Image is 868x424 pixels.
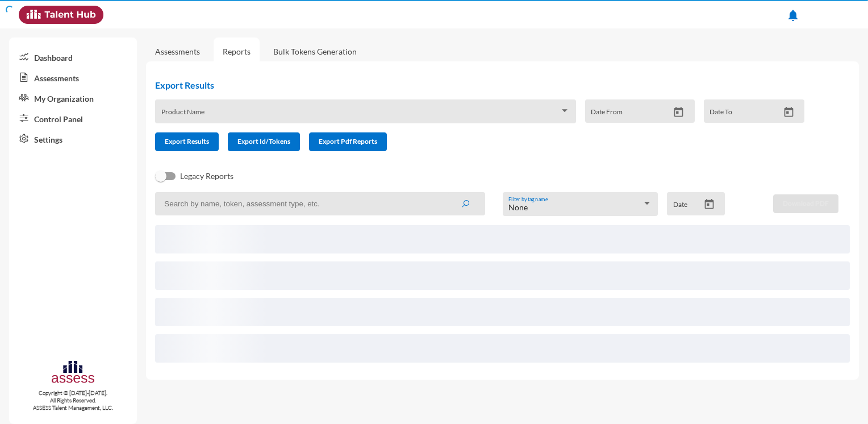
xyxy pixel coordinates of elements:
p: Copyright © [DATE]-[DATE]. All Rights Reserved. ASSESS Talent Management, LLC. [9,389,137,411]
button: Export Id/Tokens [228,132,300,151]
a: My Organization [9,88,137,108]
button: Export Results [155,132,219,151]
span: Export Id/Tokens [237,137,290,146]
input: Search by name, token, assessment type, etc. [155,192,485,215]
a: Settings [9,128,137,149]
span: Export Pdf Reports [319,137,377,146]
a: Control Panel [9,108,137,128]
a: Bulk Tokens Generation [264,38,366,65]
button: Open calendar [669,106,688,118]
span: None [508,202,528,212]
button: Export Pdf Reports [309,132,387,151]
a: Reports [214,38,260,65]
button: Download PDF [773,194,838,213]
span: Legacy Reports [180,169,233,183]
img: assesscompany-logo.png [51,359,95,387]
button: Open calendar [699,198,719,210]
span: Download PDF [783,199,829,207]
a: Assessments [155,47,200,56]
h2: Export Results [155,80,813,90]
span: Export Results [165,137,209,146]
mat-icon: notifications [786,9,800,22]
a: Dashboard [9,47,137,67]
button: Open calendar [779,106,799,118]
a: Assessments [9,67,137,88]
